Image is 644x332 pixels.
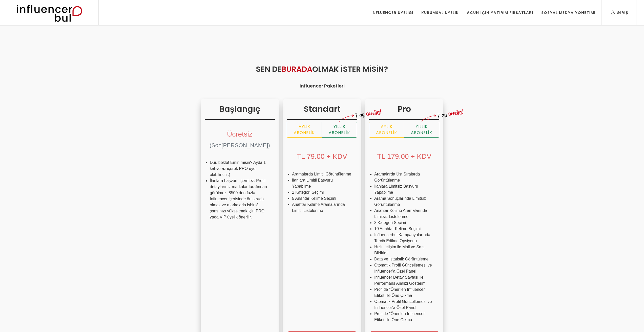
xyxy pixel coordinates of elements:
[292,202,352,214] li: Anahtar Kelime Aramalarında Limitli Listelenme
[210,160,270,178] li: Dur, bekle! Emin misin? Ayda 1 kahve az içerek PRO üye olabilirsin :)
[374,274,434,286] li: Influencer Detay Sayfası ile Performans Analizi Gösterimi
[307,152,347,160] span: 79.00 + KDV
[611,10,628,15] div: Giriş
[371,10,413,15] div: Influencer Üyeliği
[287,103,357,120] h3: Standart
[158,63,486,75] h2: Sen de Olmak İster misin?
[210,142,270,148] span: (Son[PERSON_NAME])
[421,10,459,15] div: Kurumsal Üyelik
[281,64,312,75] span: Burada
[374,286,434,299] li: Profilde "Önerilen Influencer" Etiketi ile Öne Çıkma
[369,122,404,138] label: Aylık Abonelik
[322,122,357,138] label: Yıllık Abonelik
[205,103,275,120] h3: Başlangıç
[227,130,253,138] span: Ücretsiz
[374,226,434,232] li: 10 Anahtar Kelime Seçimi
[374,220,434,226] li: 3 Kategori Seçimi
[292,189,352,195] li: 2 Kategori Seçimi
[210,178,270,220] li: İlanlara başvuru içermez. Profil detaylarınız markalar tarafından görülmez. 8500 den fazla Influe...
[374,262,434,274] li: Otomatik Profil Güncellemesi ve Influencer’a Özel Panel
[297,152,305,160] span: TL
[467,10,533,15] div: Acun İçin Yatırım Fırsatları
[374,256,434,262] li: Data ve İstatistik Görüntüleme
[374,183,434,195] li: İlanlara Limitsiz Başvuru Yapabilme
[292,195,352,202] li: 5 Anahtar Kelime Seçimi
[287,122,322,138] label: Aylık Abonelik
[374,311,434,323] li: Profilde "Önerilen Influencer" Etiketi ile Öne Çıkma
[374,171,434,183] li: Aramalarda Üst Sıralarda Görüntülenme
[404,122,439,138] label: Yıllık Abonelik
[377,152,385,160] span: TL
[374,195,434,208] li: Arama Sonuçlarında Limitsiz Görüntülenme
[541,10,595,15] div: Sosyal Medya Yönetimi
[369,103,439,120] h3: Pro
[158,82,486,89] h4: Influencer Paketleri
[374,208,434,220] li: Anahtar Kelime Aramalarında Limitsiz Listelenme
[292,171,352,177] li: Aramalarda Limitli Görüntülenme
[374,232,434,244] li: Influencerbul Kampanyalarında Tercih Edilme Opsiyonu
[387,152,431,160] span: 179.00 + KDV
[292,177,352,189] li: İlanlara Limitli Başvuru Yapabilme
[374,244,434,256] li: Hızlı İletişim ile Mail ve Sms Bildirimi
[374,299,434,311] li: Otomatik Profil Güncellemesi ve Influencer’a Özel Panel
